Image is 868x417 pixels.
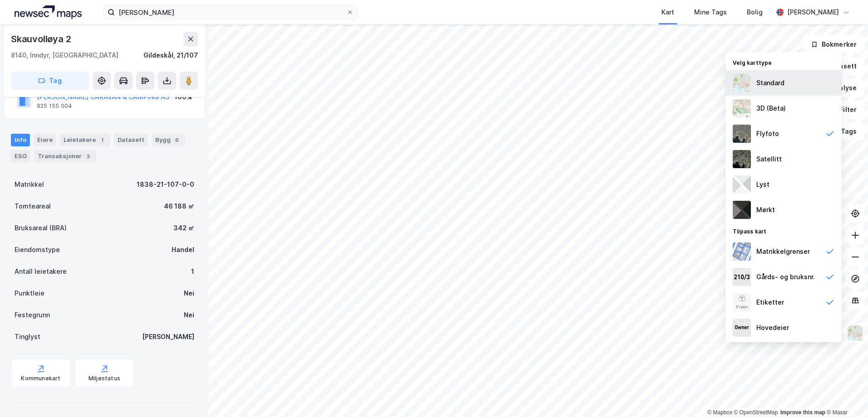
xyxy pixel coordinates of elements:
div: Tomteareal [15,201,51,212]
img: Z [733,99,751,117]
div: Punktleie [15,288,44,299]
button: Filter [821,101,864,119]
div: Eiendomstype [15,244,60,255]
div: Antall leietakere [15,266,67,277]
div: Kart [661,7,674,18]
img: Z [733,293,751,311]
div: Flyfoto [756,128,779,139]
input: Søk på adresse, matrikkel, gårdeiere, leietakere eller personer [115,5,346,19]
div: Hovedeier [756,322,789,333]
a: Mapbox [707,409,732,416]
div: Datasett [114,134,148,146]
div: Bolig [747,7,763,18]
div: Satellitt [756,154,782,165]
div: Nei [184,310,194,320]
div: Bruksareal (BRA) [15,223,67,233]
div: Festegrunn [15,310,50,320]
div: 8140, Inndyr, [GEOGRAPHIC_DATA] [11,50,118,61]
div: Velg karttype [725,54,842,70]
img: cadastreKeys.547ab17ec502f5a4ef2b.jpeg [733,268,751,286]
div: 3 [84,152,93,161]
img: 9k= [733,150,751,168]
div: 46 188 ㎡ [164,201,194,212]
img: Z [733,125,751,143]
div: 3D (Beta) [756,103,786,114]
div: Handel [172,244,194,255]
div: Tinglyst [15,331,40,342]
div: Miljøstatus [89,375,120,382]
div: ESG [11,150,30,163]
a: Improve this map [780,409,825,416]
button: Tag [11,72,89,90]
img: nCdM7BzjoCAAAAAElFTkSuQmCC [733,201,751,219]
div: Transaksjoner [34,150,96,163]
div: Skauvolløya 2 [11,32,73,46]
div: 1838-21-107-0-0 [137,179,194,190]
img: majorOwner.b5e170eddb5c04bfeeff.jpeg [733,319,751,337]
div: 1 [98,136,107,145]
a: OpenStreetMap [734,409,778,416]
img: Z [733,74,751,92]
div: Leietakere [60,134,110,146]
div: Lyst [756,179,769,190]
div: 1 [191,266,194,277]
div: 342 ㎡ [173,223,194,233]
div: Gårds- og bruksnr. [756,272,815,282]
div: Gildeskål, 21/107 [143,50,198,61]
div: Nei [184,288,194,299]
div: [PERSON_NAME] [142,331,194,342]
img: cadastreBorders.cfe08de4b5ddd52a10de.jpeg [733,242,751,261]
div: Tilpass kart [725,223,842,239]
div: Etiketter [756,297,784,308]
div: Mørkt [756,204,775,215]
div: Standard [756,78,784,88]
img: logo.a4113a55bc3d86da70a041830d287a7e.svg [15,5,82,19]
div: Matrikkelgrenser [756,246,810,257]
img: luj3wr1y2y3+OchiMxRmMxRlscgabnMEmZ7DJGWxyBpucwSZnsMkZbHIGm5zBJmewyRlscgabnMEmZ7DJGWxyBpucwSZnsMkZ... [733,175,751,194]
div: Bygg [152,134,185,146]
button: Tags [822,122,864,141]
div: [PERSON_NAME] [787,7,839,18]
button: Bokmerker [803,35,864,53]
img: Z [847,325,864,342]
div: Kontrollprogram for chat [823,373,868,417]
div: Matrikkel [15,179,44,190]
div: Kommunekart [21,375,60,382]
div: 6 [173,136,182,145]
div: Info [11,134,30,146]
div: Eiere [34,134,56,146]
div: Mine Tags [694,7,727,18]
iframe: Chat Widget [823,373,868,417]
div: 925 155 004 [37,102,72,110]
